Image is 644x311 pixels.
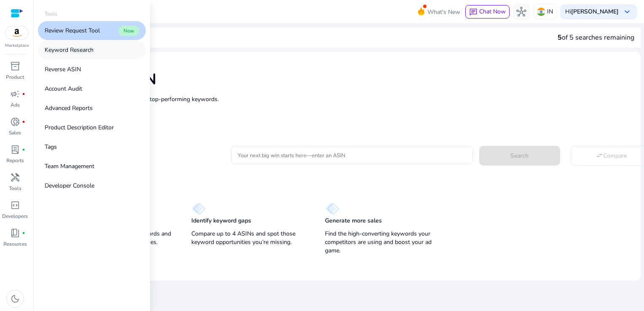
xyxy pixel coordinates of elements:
p: Generate more sales [325,217,382,225]
span: fiber_manual_record [22,92,25,96]
p: Reports [6,157,24,164]
button: hub [513,3,530,20]
p: Team Management [45,162,94,171]
span: code_blocks [10,200,20,210]
p: IN [547,4,553,19]
p: Tools [45,10,57,18]
img: amazon.svg [5,27,28,39]
span: chat [469,8,478,16]
p: Account Audit [45,84,82,93]
img: in.svg [537,8,545,16]
img: diamond.svg [325,203,339,214]
span: donut_small [10,117,20,127]
span: Chat Now [479,8,506,16]
p: Advanced Reports [45,104,93,113]
span: book_4 [10,228,20,238]
p: Keyword Research [45,46,94,54]
button: chatChat Now [465,5,510,19]
p: Tags [45,142,57,151]
p: Sales [9,129,21,137]
p: Resources [3,240,27,248]
span: keyboard_arrow_down [622,7,632,17]
p: Identify keyword gaps [191,217,251,225]
p: Tools [9,185,21,192]
span: hub [516,7,526,17]
p: Review Request Tool [45,26,100,35]
span: New [118,26,139,36]
p: Enter up to 4 ASINs and find their top-performing keywords. [58,95,632,104]
h1: Reverse ASIN [58,70,632,88]
span: What's New [427,5,460,19]
span: 5 [558,33,562,42]
p: Ads [11,101,20,109]
p: Developer Console [45,181,94,190]
img: diamond.svg [191,203,205,214]
span: lab_profile [10,145,20,155]
span: fiber_manual_record [22,120,25,123]
span: dark_mode [10,294,20,304]
span: handyman [10,172,20,182]
span: inventory_2 [10,61,20,71]
p: Compare up to 4 ASINs and spot those keyword opportunities you’re missing. [191,230,308,247]
p: Marketplace [5,43,29,49]
p: Hi [565,9,619,15]
span: fiber_manual_record [22,231,25,235]
div: of 5 searches remaining [558,32,634,43]
span: campaign [10,89,20,99]
b: [PERSON_NAME] [571,8,619,16]
p: Find the high-converting keywords your competitors are using and boost your ad game. [325,230,441,255]
p: Product [6,73,24,81]
span: fiber_manual_record [22,148,25,151]
p: Developers [2,212,28,220]
p: Reverse ASIN [45,65,81,74]
p: Product Description Editor [45,123,114,132]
